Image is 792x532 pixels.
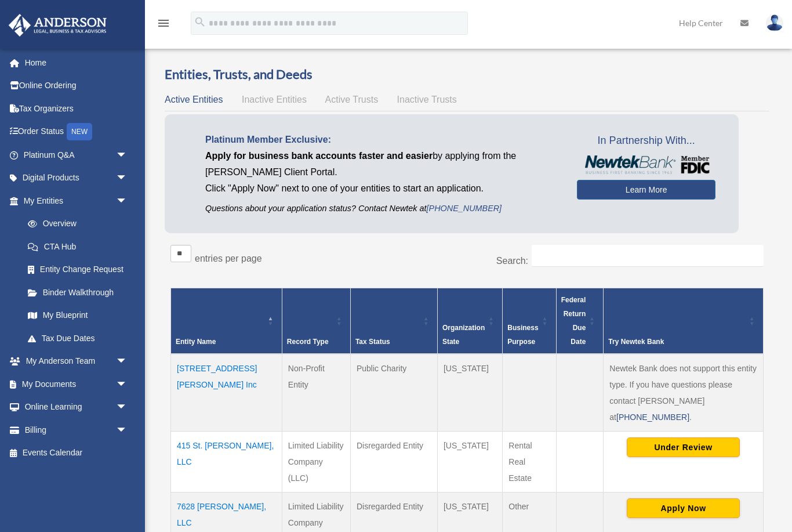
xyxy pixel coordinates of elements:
p: Click "Apply Now" next to one of your entities to start an application. [205,180,560,197]
button: Under Review [627,437,740,457]
td: Public Charity [350,354,437,432]
td: Rental Real Estate [503,431,556,492]
a: Entity Change Request [16,258,139,281]
span: arrow_drop_down [116,350,139,374]
span: Active Trusts [325,95,379,104]
td: Non-Profit Entity [282,354,350,432]
span: Record Type [287,338,329,346]
span: arrow_drop_down [116,418,139,442]
span: In Partnership With... [577,132,715,150]
td: Disregarded Entity [350,431,437,492]
th: Tax Status: Activate to sort [350,288,437,354]
span: Organization State [442,324,485,346]
a: Binder Walkthrough [16,281,139,304]
a: My Blueprint [16,304,139,327]
span: Business Purpose [507,324,538,346]
a: [PHONE_NUMBER] [427,204,502,213]
a: Digital Productsarrow_drop_down [8,167,145,190]
label: entries per page [195,254,262,263]
span: arrow_drop_down [116,189,139,213]
div: Try Newtek Bank [608,335,746,349]
a: Platinum Q&Aarrow_drop_down [8,143,145,167]
th: Federal Return Due Date: Activate to sort [556,288,604,354]
span: Federal Return Due Date [561,296,586,346]
td: 415 St. [PERSON_NAME], LLC [171,431,282,492]
td: [STREET_ADDRESS][PERSON_NAME] Inc [171,354,282,432]
a: Learn More [577,180,715,200]
h3: Entities, Trusts, and Deeds [165,66,769,84]
a: Online Ordering [8,74,145,97]
p: Questions about your application status? Contact Newtek at [205,201,560,216]
span: arrow_drop_down [116,372,139,396]
a: Tax Due Dates [16,327,139,350]
td: Limited Liability Company (LLC) [282,431,350,492]
td: [US_STATE] [437,431,502,492]
a: Billingarrow_drop_down [8,418,145,441]
td: Newtek Bank does not support this entity type. If you have questions please contact [PERSON_NAME]... [604,354,764,432]
i: search [194,16,206,28]
p: Platinum Member Exclusive: [205,132,560,148]
th: Record Type: Activate to sort [282,288,350,354]
span: Entity Name [176,338,216,346]
span: arrow_drop_down [116,143,139,167]
a: My Documentsarrow_drop_down [8,372,145,396]
img: NewtekBankLogoSM.png [583,155,710,174]
img: User Pic [766,15,783,31]
th: Business Purpose: Activate to sort [503,288,556,354]
span: arrow_drop_down [116,396,139,419]
label: Search: [496,256,528,266]
th: Try Newtek Bank : Activate to sort [604,288,764,354]
a: Events Calendar [8,441,145,465]
div: NEW [67,123,92,140]
p: by applying from the [PERSON_NAME] Client Portal. [205,148,560,180]
a: CTA Hub [16,235,139,258]
a: Overview [16,212,133,236]
td: [US_STATE] [437,354,502,432]
span: arrow_drop_down [116,167,139,190]
span: Tax Status [355,338,390,346]
th: Entity Name: Activate to invert sorting [171,288,282,354]
th: Organization State: Activate to sort [437,288,502,354]
a: menu [157,20,170,30]
a: My Entitiesarrow_drop_down [8,189,139,212]
a: My Anderson Teamarrow_drop_down [8,350,145,373]
span: Apply for business bank accounts faster and easier [205,151,433,161]
button: Apply Now [627,498,740,518]
a: Tax Organizers [8,97,145,120]
span: Inactive Trusts [397,95,457,104]
i: menu [157,16,170,30]
a: Order StatusNEW [8,120,145,144]
a: Online Learningarrow_drop_down [8,396,145,419]
img: Anderson Advisors Platinum Portal [5,14,110,37]
a: Home [8,51,145,74]
span: Inactive Entities [242,95,307,104]
span: Active Entities [165,95,223,104]
a: [PHONE_NUMBER] [616,412,689,422]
